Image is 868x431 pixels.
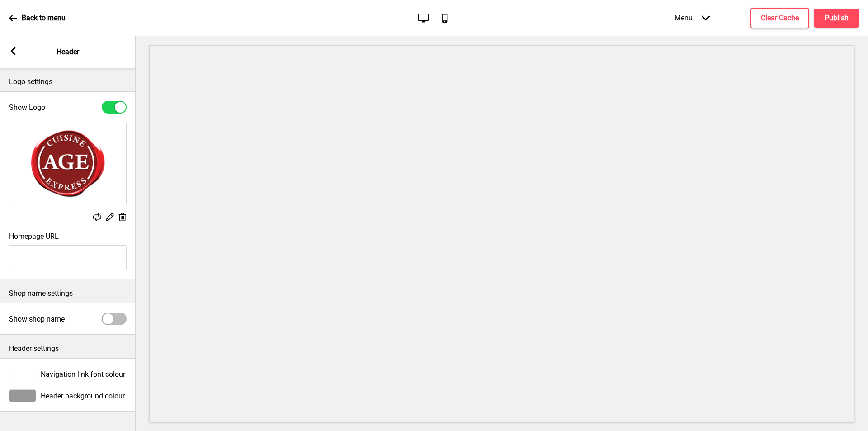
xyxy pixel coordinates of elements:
p: Header [57,47,79,57]
p: Back to menu [22,13,66,23]
p: Shop name settings [9,289,127,298]
img: Image [9,123,126,204]
h4: Publish [825,13,849,23]
div: Navigation link font colour [9,368,127,380]
p: Logo settings [9,77,127,87]
p: Header settings [9,344,127,354]
button: Publish [814,9,859,28]
button: Clear Cache [750,8,809,28]
label: Show Logo [9,103,45,112]
a: Back to menu [9,6,66,30]
div: Header background colour [9,389,127,402]
label: Show shop name [9,315,65,323]
span: Navigation link font colour [41,370,125,379]
label: Homepage URL [9,232,59,241]
span: Header background colour [41,392,125,400]
div: Menu [665,5,719,31]
h4: Clear Cache [761,13,799,23]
